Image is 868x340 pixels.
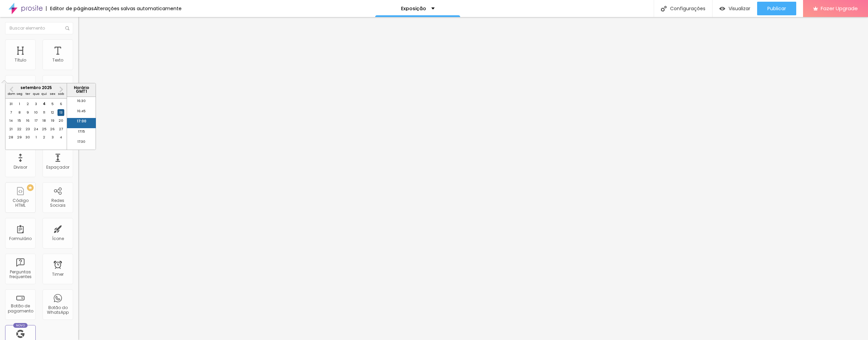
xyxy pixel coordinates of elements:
[14,165,27,170] div: Divisor
[57,109,64,116] div: Choose sábado, 13 de setembro de 2025
[56,84,67,95] button: Next Month
[41,101,48,107] div: Choose quinta-feira, 4 de setembro de 2025
[67,98,96,108] li: 16:30
[94,6,182,11] div: Alterações salvas automaticamente
[67,149,96,159] li: 17:45
[16,101,23,107] div: Choose segunda-feira, 1 de setembro de 2025
[15,58,26,63] div: Título
[33,101,39,107] div: Choose quarta-feira, 3 de setembro de 2025
[13,323,28,328] div: Novo
[67,108,96,118] li: 16:45
[757,2,796,15] button: Publicar
[57,134,64,141] div: Choose sábado, 4 de outubro de 2025
[41,117,48,124] div: Choose quinta-feira, 18 de setembro de 2025
[57,126,64,133] div: Choose sábado, 27 de setembro de 2025
[821,5,858,11] span: Fazer Upgrade
[7,100,65,142] div: month 2025-09
[16,117,23,124] div: Choose segunda-feira, 15 de setembro de 2025
[67,138,96,149] li: 17:30
[69,86,94,90] p: Horário
[67,128,96,138] li: 17:15
[49,109,56,116] div: Choose sexta-feira, 12 de setembro de 2025
[65,26,69,30] img: Icone
[41,90,48,97] div: qui
[33,90,39,97] div: qua
[16,109,23,116] div: Choose segunda-feira, 8 de setembro de 2025
[57,117,64,124] div: Choose sábado, 20 de setembro de 2025
[44,305,71,315] div: Botão do WhatsApp
[8,126,15,133] div: Choose domingo, 21 de setembro de 2025
[52,236,64,241] div: Ícone
[8,134,15,141] div: Choose domingo, 28 de setembro de 2025
[49,134,56,141] div: Choose sexta-feira, 3 de outubro de 2025
[52,58,63,63] div: Texto
[69,90,94,93] p: GMT 1
[16,134,23,141] div: Choose segunda-feira, 29 de setembro de 2025
[24,126,31,133] div: Choose terça-feira, 23 de setembro de 2025
[8,101,15,107] div: Choose domingo, 31 de agosto de 2025
[41,134,48,141] div: Choose quinta-feira, 2 de outubro de 2025
[24,134,31,141] div: Choose terça-feira, 30 de setembro de 2025
[7,304,34,313] div: Botão de pagamento
[33,117,39,124] div: Choose quarta-feira, 17 de setembro de 2025
[729,6,750,11] span: Visualizar
[5,86,67,90] div: setembro 2025
[49,90,56,97] div: sex
[767,6,786,11] span: Publicar
[46,165,69,170] div: Espaçador
[7,198,34,208] div: Código HTML
[33,134,39,141] div: Choose quarta-feira, 1 de outubro de 2025
[57,101,64,107] div: Choose sábado, 6 de setembro de 2025
[52,272,64,277] div: Timer
[16,90,23,97] div: seg
[16,126,23,133] div: Choose segunda-feira, 22 de setembro de 2025
[661,6,667,12] img: Icone
[49,126,56,133] div: Choose sexta-feira, 26 de setembro de 2025
[41,126,48,133] div: Choose quinta-feira, 25 de setembro de 2025
[24,117,31,124] div: Choose terça-feira, 16 de setembro de 2025
[41,109,48,116] div: Choose quinta-feira, 11 de setembro de 2025
[44,198,71,208] div: Redes Sociais
[719,6,725,12] img: view-1.svg
[46,6,94,11] div: Editor de páginas
[8,109,15,116] div: Choose domingo, 7 de setembro de 2025
[8,117,15,124] div: Choose domingo, 14 de setembro de 2025
[9,236,32,241] div: Formulário
[67,118,96,128] li: 17:00
[33,109,39,116] div: Choose quarta-feira, 10 de setembro de 2025
[6,84,17,95] button: Previous Month
[7,270,34,279] div: Perguntas frequentes
[78,17,868,340] iframe: Editor
[5,22,73,34] input: Buscar elemento
[33,126,39,133] div: Choose quarta-feira, 24 de setembro de 2025
[24,109,31,116] div: Choose terça-feira, 9 de setembro de 2025
[24,90,31,97] div: ter
[49,117,56,124] div: Choose sexta-feira, 19 de setembro de 2025
[401,6,426,11] p: Exposição
[24,101,31,107] div: Choose terça-feira, 2 de setembro de 2025
[49,101,56,107] div: Choose sexta-feira, 5 de setembro de 2025
[713,2,757,15] button: Visualizar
